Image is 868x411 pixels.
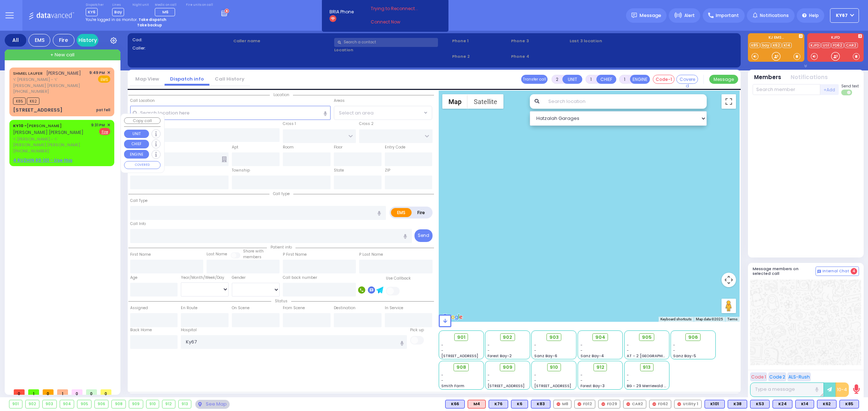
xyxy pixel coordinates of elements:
span: Forest Bay-3 [580,383,605,389]
label: Cross 1 [283,121,296,127]
span: - [488,348,490,353]
div: BLS [750,400,770,408]
span: - [441,342,443,348]
img: red-radio-icon.svg [652,402,656,406]
label: Last 3 location [570,38,652,44]
label: Age [130,275,137,281]
label: Medic on call [155,3,178,7]
label: Assigned [130,305,148,311]
span: 901 [457,334,465,341]
span: - [673,348,675,353]
button: Toggle fullscreen view [722,94,736,109]
div: 906 [95,400,109,408]
button: Show satellite imagery [468,94,503,109]
span: Patient info [267,245,295,250]
img: Google [441,312,464,322]
a: Map View [130,75,165,82]
span: 902 [503,334,512,341]
span: AT - 2 [GEOGRAPHIC_DATA] [627,353,680,359]
div: Fire [53,34,75,47]
label: EMS [391,208,412,217]
div: 904 [60,400,74,408]
button: Members [754,73,781,82]
input: Search a contact [334,38,438,47]
input: Search hospital [181,335,407,349]
strong: Take backup [137,22,162,28]
div: BLS [817,400,837,408]
img: red-radio-icon.svg [626,402,630,406]
div: K53 [750,400,770,408]
button: ENGINE [630,75,650,84]
label: Location [334,47,450,53]
label: Use Callback [386,276,411,281]
span: [PERSON_NAME] [46,70,81,76]
div: See map [195,400,229,409]
span: Call type [269,191,293,196]
label: KJ EMS... [748,36,804,41]
span: Help [809,12,819,19]
span: - [580,342,583,348]
span: 1 [28,389,39,395]
label: Fire units on call [186,3,213,7]
span: + New call [50,51,75,59]
div: BLS [795,400,814,408]
span: 0 [43,389,54,395]
button: Show street map [442,94,468,109]
span: Internal Chat [822,269,849,274]
div: Utility 1 [674,400,702,408]
span: - [580,372,583,378]
span: ✕ [107,70,110,76]
span: - [488,342,490,348]
input: Search location here [130,106,331,120]
label: Pick up [410,327,424,333]
div: FD12 [574,400,595,408]
label: Turn off text [841,89,853,96]
a: K62 [771,43,782,48]
span: BRIA Phone [329,9,354,15]
div: 913 [179,400,191,408]
div: K24 [773,400,792,408]
div: CAR2 [623,400,646,408]
span: Location [270,92,293,98]
span: Phone 3 [511,38,567,44]
span: [PERSON_NAME] [PERSON_NAME] [13,129,84,135]
div: BLS [531,400,550,408]
button: ENGINE [124,150,149,159]
span: [PHONE_NUMBER] [13,148,49,154]
span: K85 [13,98,26,105]
span: Phone 2 [452,53,509,60]
span: - [627,378,629,383]
div: 903 [43,400,56,408]
button: UNIT [124,130,149,138]
span: KY10 - [13,123,27,129]
span: - [441,348,443,353]
span: [STREET_ADDRESS] [488,383,524,389]
label: From Scene [283,305,305,311]
span: - [534,378,536,383]
label: Call Type [130,198,148,204]
label: Fire [411,208,431,217]
label: Room [283,144,294,150]
div: BLS [728,400,747,408]
a: CAR2 [844,43,858,48]
div: Year/Month/Week/Day [181,275,229,281]
span: Message [639,12,661,19]
span: - [580,348,583,353]
div: K66 [445,400,465,408]
button: Transfer call [521,75,548,84]
span: [STREET_ADDRESS] [441,353,478,359]
div: K6 [511,400,528,408]
label: Floor [334,144,342,150]
label: ZIP [385,168,390,173]
span: ✕ [107,122,110,128]
span: 913 [643,364,651,371]
span: 4 [851,268,857,274]
a: [PERSON_NAME] [13,123,62,129]
button: Map camera controls [722,273,736,287]
div: BLS [489,400,508,408]
span: Send text [841,83,859,89]
div: 910 [146,400,159,408]
span: Sanz Bay-6 [534,353,557,359]
u: 4 RUZHIN RD 101 - Use this [13,157,72,163]
div: 901 [9,400,22,408]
